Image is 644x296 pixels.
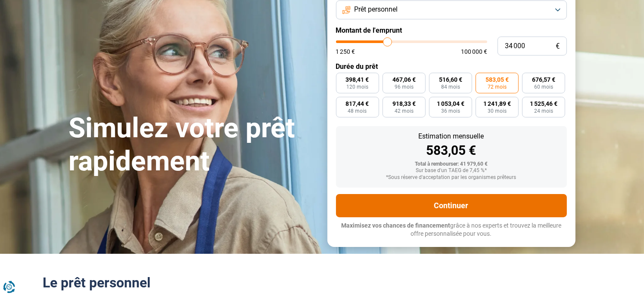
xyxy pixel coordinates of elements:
span: 24 mois [534,108,553,114]
span: 1 250 € [336,49,355,55]
h1: Simulez votre prêt rapidement [69,112,317,178]
span: 467,06 € [392,77,416,83]
span: 30 mois [488,108,507,114]
span: 516,60 € [439,77,462,83]
span: 398,41 € [346,77,369,83]
span: 72 mois [488,84,507,89]
span: 817,44 € [346,101,369,107]
span: 84 mois [441,84,460,89]
div: 583,05 € [343,144,560,157]
span: 583,05 € [485,77,509,83]
span: 1 053,04 € [437,101,464,107]
label: Durée du prêt [336,62,567,71]
span: Maximisez vos chances de financement [341,222,450,229]
span: 48 mois [348,108,367,114]
div: Estimation mensuelle [343,133,560,140]
button: Prêt personnel [336,0,567,19]
span: 42 mois [395,108,414,114]
span: 100 000 € [461,49,487,55]
span: 1 525,46 € [530,101,557,107]
span: 96 mois [395,84,414,89]
span: 1 241,89 € [483,101,511,107]
h2: Le prêt personnel [43,274,601,291]
span: 60 mois [534,84,553,89]
span: 120 mois [346,84,368,89]
label: Montant de l'emprunt [336,26,567,34]
span: 36 mois [441,108,460,114]
p: grâce à nos experts et trouvez la meilleure offre personnalisée pour vous. [336,222,567,238]
span: € [556,43,560,50]
span: Prêt personnel [354,5,398,14]
div: *Sous réserve d'acceptation par les organismes prêteurs [343,175,560,181]
span: 918,33 € [392,101,416,107]
div: Total à rembourser: 41 979,60 € [343,161,560,167]
div: Sur base d'un TAEG de 7,45 %* [343,168,560,174]
span: 676,57 € [532,77,555,83]
button: Continuer [336,194,567,217]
